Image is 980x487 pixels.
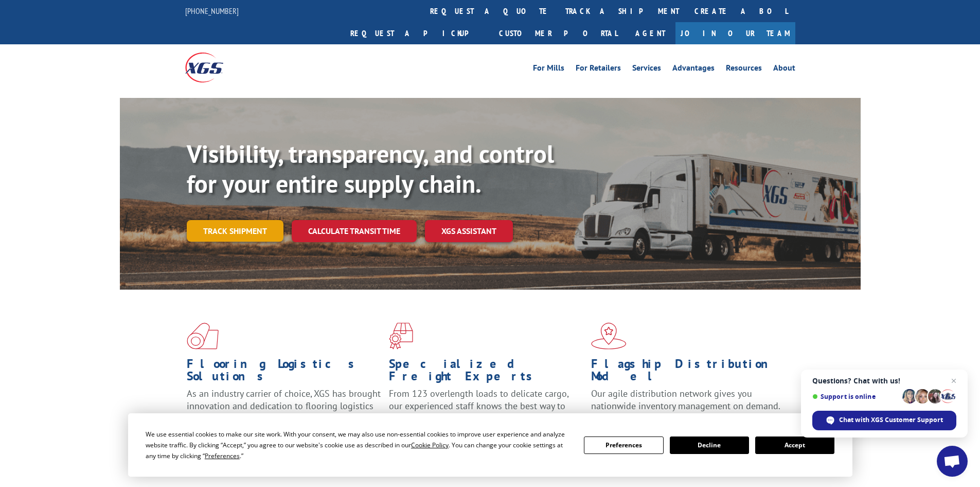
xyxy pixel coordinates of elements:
b: Visibility, transparency, and control for your entire supply chain. [187,138,554,199]
a: Customer Portal [491,22,625,44]
a: [PHONE_NUMBER] [185,6,239,16]
h1: Flagship Distribution Model [591,358,786,388]
p: From 123 overlength loads to delicate cargo, our experienced staff knows the best way to move you... [389,388,583,433]
a: Track shipment [187,220,283,242]
img: xgs-icon-total-supply-chain-intelligence-red [187,323,219,349]
a: For Retailers [576,64,621,75]
img: xgs-icon-focused-on-flooring-red [389,323,413,349]
a: Agent [625,22,675,44]
h1: Flooring Logistics Solutions [187,358,381,388]
span: Support is online [812,393,899,400]
div: Cookie Consent Prompt [128,413,852,477]
span: Questions? Chat with us! [812,377,956,385]
span: As an industry carrier of choice, XGS has brought innovation and dedication to flooring logistics... [187,388,381,424]
button: Accept [755,436,834,454]
a: Request a pickup [343,22,491,44]
a: Services [632,64,661,75]
button: Preferences [584,436,663,454]
span: Close chat [948,375,960,387]
span: Chat with XGS Customer Support [839,415,943,425]
a: Advantages [672,64,715,75]
a: XGS ASSISTANT [425,220,513,242]
a: Join Our Team [675,22,795,44]
span: Preferences [205,451,240,460]
div: We use essential cookies to make our site work. With your consent, we may also use non-essential ... [146,429,572,461]
a: Calculate transit time [292,220,417,242]
button: Decline [670,436,749,454]
span: Cookie Policy [411,441,449,449]
img: xgs-icon-flagship-distribution-model-red [591,323,627,349]
h1: Specialized Freight Experts [389,358,583,388]
a: About [773,64,795,75]
a: Resources [726,64,762,75]
div: Chat with XGS Customer Support [812,411,956,430]
div: Open chat [937,446,968,477]
a: For Mills [533,64,564,75]
span: Our agile distribution network gives you nationwide inventory management on demand. [591,388,780,412]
